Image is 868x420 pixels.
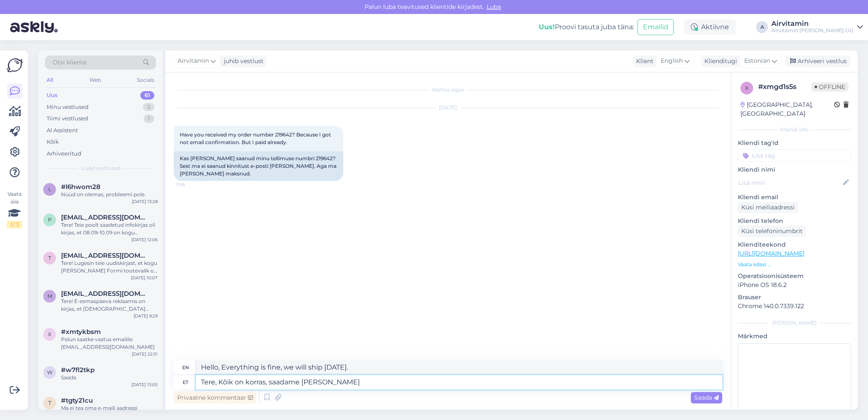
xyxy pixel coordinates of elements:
[7,57,23,73] img: Askly Logo
[47,126,78,135] div: AI Assistent
[47,114,88,123] div: Tiimi vestlused
[738,178,841,187] input: Lisa nimi
[738,193,851,202] p: Kliendi email
[174,86,722,94] div: Vestlus algas
[633,57,654,66] div: Klient
[48,331,51,337] span: x
[738,126,851,134] div: Kliendi info
[174,392,256,403] div: Privaatne kommentaar
[180,131,332,145] span: Have you received my order number 219642? Because I got not email confirmation. But I paid already.
[47,369,53,375] span: w
[183,375,188,389] div: et
[738,261,851,268] p: Vaata edasi ...
[61,366,95,374] span: #w7fl2tkp
[45,75,55,86] div: All
[758,82,811,92] div: # xmgd1s5s
[701,57,737,66] div: Klienditugi
[738,240,851,249] p: Klienditeekond
[135,75,156,86] div: Socials
[61,336,158,351] div: Palun saatke vastus emailile: [EMAIL_ADDRESS][DOMAIN_NAME]
[131,236,158,243] div: [DATE] 12:06
[61,252,149,259] span: triin.nuut@gmail.com
[48,255,51,261] span: t
[738,281,851,289] p: iPhone OS 18.6.2
[81,164,120,172] span: Uued vestlused
[196,375,722,389] textarea: Tere, Kõik on korras, saadame [PERSON_NAME]
[220,57,264,66] div: juhib vestlust
[738,202,798,213] div: Küsi meiliaadressi
[785,56,850,67] div: Arhiveeri vestlus
[174,104,722,111] div: [DATE]
[132,198,158,205] div: [DATE] 13:28
[740,100,834,118] div: [GEOGRAPHIC_DATA], [GEOGRAPHIC_DATA]
[61,290,149,298] span: merilin686@hotmail.com
[771,27,854,34] div: Airvitamin [PERSON_NAME] OÜ
[61,183,100,191] span: #l6hwom28
[47,150,81,158] div: Arhiveeritud
[174,151,343,181] div: Kas [PERSON_NAME] saanud minu tellimuse numbri 219642? Sest ma ei saanud kinnitust e-posti [PERSO...
[134,313,158,319] div: [DATE] 9:29
[744,56,770,66] span: Estonian
[745,85,748,91] span: x
[196,360,722,375] textarea: Hello, Everything is fine, we will ship [DATE].
[738,302,851,311] p: Chrome 140.0.7339.122
[539,22,634,32] div: Proovi tasuta juba täna:
[143,103,154,111] div: 3
[61,221,158,236] div: Tere! Teie poolt saadetud infokirjas oli kirjas, et 08.09-10.09 on kogu [PERSON_NAME] Formi toote...
[811,82,849,92] span: Offline
[140,91,154,100] div: 61
[131,381,158,388] div: [DATE] 13:05
[756,21,768,33] div: A
[48,186,51,192] span: l
[738,149,851,162] input: Lisa tag
[61,191,158,198] div: Nüüd on olemas, probleemi pole.
[484,3,504,11] span: Luba
[7,190,22,228] div: Vaata siia
[684,19,736,35] div: Aktiivne
[182,360,189,375] div: en
[738,225,806,237] div: Küsi telefoninumbrit
[738,293,851,302] p: Brauser
[738,319,851,327] div: [PERSON_NAME]
[771,20,854,27] div: Airvitamin
[131,275,158,281] div: [DATE] 10:07
[176,181,208,188] span: 11:16
[61,214,149,221] span: piret.kattai@gmail.com
[178,56,209,66] span: Airvitamin
[7,221,22,228] div: 2 / 3
[694,394,719,401] span: Saada
[61,328,101,336] span: #xmtykbsm
[132,351,158,357] div: [DATE] 22:31
[738,139,851,147] p: Kliendi tag'id
[61,404,158,412] div: Ma ei tea oma e-maili aadressi
[637,19,674,35] button: Emailid
[88,75,103,86] div: Web
[738,332,851,341] p: Märkmed
[738,250,804,257] a: [URL][DOMAIN_NAME]
[738,217,851,225] p: Kliendi telefon
[47,103,89,111] div: Minu vestlused
[738,165,851,174] p: Kliendi nimi
[61,298,158,313] div: Tere! E-esmaspäeva reklaamis on kirjas, et [DEMOGRAPHIC_DATA] rakendub ka filtritele. Samas, [PER...
[539,23,555,31] b: Uus!
[144,114,154,123] div: 1
[47,91,58,100] div: Uus
[61,397,93,404] span: #tgty21cu
[738,272,851,281] p: Operatsioonisüsteem
[47,138,59,146] div: Kõik
[47,293,52,299] span: m
[53,58,86,67] span: Otsi kliente
[48,400,51,406] span: t
[61,374,158,381] div: Saada
[61,259,158,275] div: Tere! Lugesin teie uudiskirjast, et kogu [PERSON_NAME] Formi tootevalik on 20% soodsamalt alates ...
[771,20,863,34] a: AirvitaminAirvitamin [PERSON_NAME] OÜ
[661,56,683,66] span: English
[48,217,52,223] span: p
